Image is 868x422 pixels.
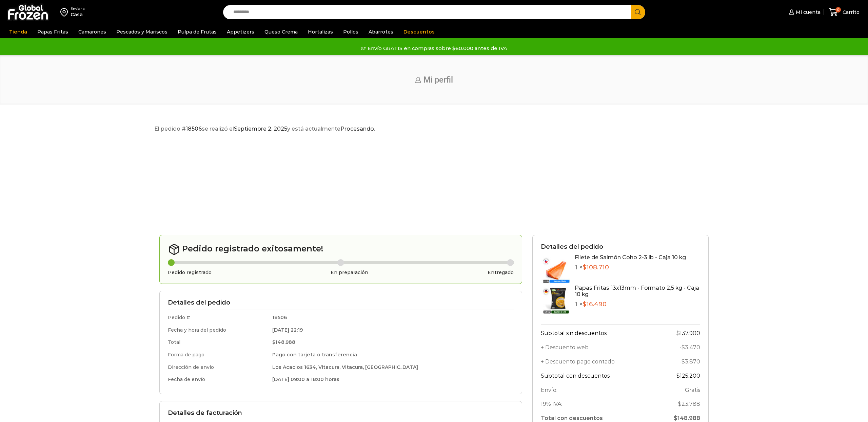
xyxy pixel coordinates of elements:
[331,270,368,275] h3: En preparación
[168,336,269,349] td: Total
[575,264,686,271] p: 1 ×
[6,25,31,38] a: Tienda
[541,324,655,340] th: Subtotal sin descuentos
[261,25,301,38] a: Queso Crema
[168,299,514,307] h3: Detalles del pedido
[340,126,374,132] mark: Procesando
[272,339,275,345] span: $
[168,243,514,256] h2: Pedido registrado exitosamente!
[676,330,700,336] bdi: 137.900
[787,5,821,19] a: Mi cuenta
[272,339,295,345] bdi: 148.988
[168,324,269,336] td: Fecha y hora del pedido
[168,270,212,275] h3: Pedido registrado
[541,340,655,354] th: + Descuento web
[655,340,700,354] td: -
[674,415,677,421] span: $
[682,358,685,365] span: $
[34,25,72,38] a: Papas Fritas
[174,25,220,38] a: Pulpa de Frutas
[678,401,682,407] span: $
[269,349,514,361] td: Pago con tarjeta o transferencia
[631,5,645,19] button: Search button
[682,358,700,365] bdi: 3.870
[674,415,700,421] span: 148.988
[541,397,655,411] th: 19% IVA:
[682,344,685,351] span: $
[676,373,680,379] span: $
[60,6,71,18] img: address-field-icon.svg
[835,7,841,13] span: 0
[168,310,269,324] td: Pedido #
[340,25,362,38] a: Pollos
[583,301,586,308] span: $
[841,9,860,16] span: Carrito
[168,409,514,417] h3: Detalles de facturación
[113,25,171,38] a: Pescados y Mariscos
[682,344,700,351] bdi: 3.470
[269,361,514,374] td: Los Acacios 1634, Vitacura, Vitacura, [GEOGRAPHIC_DATA]
[75,25,110,38] a: Camarones
[575,301,700,308] p: 1 ×
[575,285,699,297] a: Papas Fritas 13x13mm - Formato 2,5 kg - Caja 10 kg
[234,126,287,132] mark: Septiembre 2, 2025
[423,75,453,85] span: Mi perfil
[541,243,700,251] h3: Detalles del pedido
[655,354,700,369] td: -
[583,264,586,271] span: $
[269,373,514,386] td: [DATE] 09:00 a 18:00 horas
[223,25,258,38] a: Appetizers
[154,125,714,133] p: El pedido # se realizó el y está actualmente .
[655,383,700,397] td: Gratis
[827,4,861,20] a: 0 Carrito
[676,330,680,336] span: $
[575,254,686,261] a: Filete de Salmón Coho 2-3 lb - Caja 10 kg
[269,310,514,324] td: 18506
[304,25,336,38] a: Hortalizas
[71,6,85,11] div: Enviar a
[676,373,700,379] bdi: 125.200
[71,11,85,18] div: Casa
[168,373,269,386] td: Fecha de envío
[168,349,269,361] td: Forma de pago
[168,361,269,374] td: Dirección de envío
[583,264,609,271] bdi: 108.710
[400,25,438,38] a: Descuentos
[488,270,514,275] h3: Entregado
[541,369,655,383] th: Subtotal con descuentos
[794,9,821,16] span: Mi cuenta
[541,354,655,369] th: + Descuento pago contado
[186,126,202,132] mark: 18506
[365,25,397,38] a: Abarrotes
[678,401,700,407] span: 23.788
[269,324,514,336] td: [DATE] 22:19
[583,301,607,308] bdi: 16.490
[541,383,655,397] th: Envío:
